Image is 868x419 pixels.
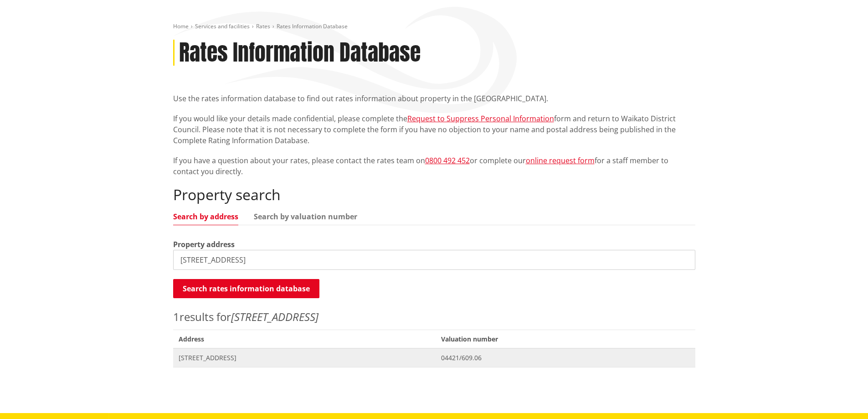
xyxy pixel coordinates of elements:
[173,279,319,298] button: Search rates information database
[173,22,189,30] a: Home
[256,22,270,30] a: Rates
[231,309,318,324] em: [STREET_ADDRESS]
[173,309,180,324] span: 1
[173,239,235,250] label: Property address
[173,155,695,177] p: If you have a question about your rates, please contact the rates team on or complete our for a s...
[173,93,695,104] p: Use the rates information database to find out rates information about property in the [GEOGRAPHI...
[179,353,431,362] span: [STREET_ADDRESS]
[441,353,689,362] span: 04421/609.06
[173,250,695,270] input: e.g. Duke Street NGARUAWAHIA
[526,155,595,166] a: online request form
[407,114,554,124] a: Request to Suppress Personal Information
[173,348,695,367] a: [STREET_ADDRESS] 04421/609.06
[173,213,238,220] a: Search by address
[195,22,250,30] a: Services and facilities
[254,213,357,220] a: Search by valuation number
[826,381,859,414] iframe: Messenger Launcher
[173,113,695,146] p: If you would like your details made confidential, please complete the form and return to Waikato ...
[173,23,695,31] nav: breadcrumb
[425,155,470,166] a: 0800 492 452
[173,186,695,203] h2: Property search
[173,309,695,325] p: results for
[277,22,348,30] span: Rates Information Database
[179,40,421,66] h1: Rates Information Database
[436,330,695,348] span: Valuation number
[173,330,436,348] span: Address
